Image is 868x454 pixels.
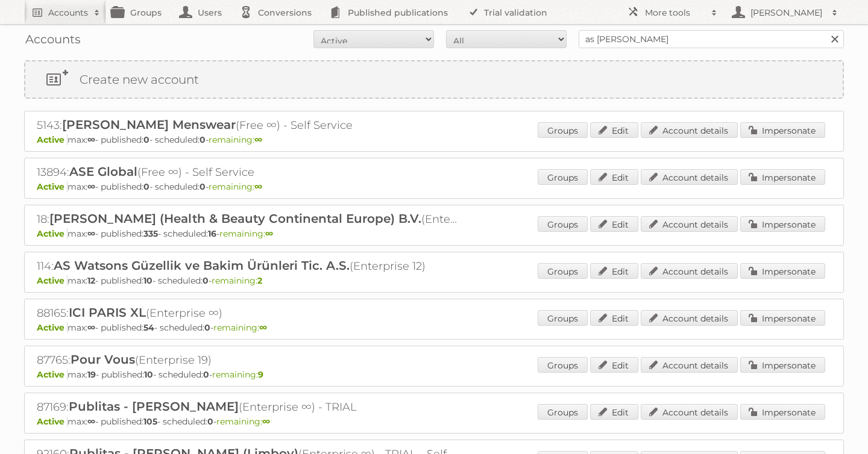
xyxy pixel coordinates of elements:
span: remaining: [212,369,263,380]
span: remaining: [216,416,270,427]
a: Impersonate [740,310,825,326]
a: Groups [538,122,588,138]
a: Account details [641,216,738,232]
a: Account details [641,169,738,185]
strong: 105 [143,416,157,427]
h2: 13894: (Free ∞) - Self Service [37,164,459,180]
span: Publitas - [PERSON_NAME] [69,399,239,414]
p: max: - published: - scheduled: - [37,322,831,333]
strong: ∞ [254,134,262,145]
p: max: - published: - scheduled: - [37,134,831,145]
a: Account details [641,357,738,373]
strong: 9 [258,369,263,380]
strong: ∞ [87,322,95,333]
strong: ∞ [87,134,95,145]
span: [PERSON_NAME] (Health & Beauty Continental Europe) B.V. [49,211,421,226]
span: Active [37,228,68,239]
span: remaining: [213,322,267,333]
strong: 0 [203,369,209,380]
strong: 2 [257,275,262,286]
h2: 87765: (Enterprise 19) [37,352,459,368]
span: remaining: [209,181,262,192]
a: Impersonate [740,357,825,373]
a: Groups [538,169,588,185]
strong: ∞ [87,416,95,427]
strong: ∞ [259,322,267,333]
span: Active [37,369,68,380]
a: Account details [641,310,738,326]
strong: 0 [204,322,210,333]
strong: ∞ [87,181,95,192]
a: Account details [641,404,738,420]
span: AS Watsons Güzellik ve Bakim Ürünleri Tic. A.S. [54,258,350,273]
p: max: - published: - scheduled: - [37,181,831,192]
strong: 16 [208,228,216,239]
p: max: - published: - scheduled: - [37,275,831,286]
h2: 5143: (Free ∞) - Self Service [37,117,459,133]
strong: 19 [87,369,96,380]
a: Impersonate [740,404,825,420]
a: Edit [590,169,638,185]
span: Active [37,134,68,145]
span: Active [37,275,68,286]
strong: 335 [143,228,158,239]
strong: 12 [87,275,95,286]
a: Account details [641,122,738,138]
a: Account details [641,263,738,279]
a: Create new account [25,61,843,98]
a: Groups [538,216,588,232]
span: Pour Vous [71,352,135,367]
span: ICI PARIS XL [69,305,146,320]
a: Edit [590,404,638,420]
span: Active [37,416,68,427]
strong: 0 [143,181,149,192]
strong: 0 [143,134,149,145]
strong: 10 [143,275,153,286]
p: max: - published: - scheduled: - [37,369,831,380]
a: Edit [590,310,638,326]
h2: 18: (Enterprise ∞) [37,211,459,227]
span: [PERSON_NAME] Menswear [62,117,236,132]
a: Impersonate [740,169,825,185]
strong: 0 [200,181,206,192]
span: remaining: [219,228,273,239]
strong: 0 [200,134,206,145]
a: Edit [590,357,638,373]
h2: 87169: (Enterprise ∞) - TRIAL [37,399,459,415]
a: Groups [538,357,588,373]
strong: ∞ [265,228,273,239]
strong: 0 [207,416,213,427]
span: remaining: [209,134,262,145]
h2: 88165: (Enterprise ∞) [37,305,459,321]
a: Groups [538,310,588,326]
h2: [PERSON_NAME] [747,7,826,19]
p: max: - published: - scheduled: - [37,416,831,427]
span: ASE Global [69,164,137,179]
span: Active [37,181,68,192]
strong: 54 [143,322,154,333]
a: Groups [538,404,588,420]
a: Edit [590,216,638,232]
strong: 0 [203,275,209,286]
strong: ∞ [262,416,270,427]
h2: More tools [645,7,705,19]
a: Impersonate [740,122,825,138]
a: Edit [590,122,638,138]
strong: ∞ [87,228,95,239]
span: remaining: [212,275,262,286]
span: Active [37,322,68,333]
strong: ∞ [254,181,262,192]
p: max: - published: - scheduled: - [37,228,831,239]
h2: Accounts [48,7,88,19]
a: Impersonate [740,263,825,279]
a: Groups [538,263,588,279]
a: Edit [590,263,638,279]
h2: 114: (Enterprise 12) [37,258,459,274]
strong: 10 [144,369,153,380]
a: Impersonate [740,216,825,232]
